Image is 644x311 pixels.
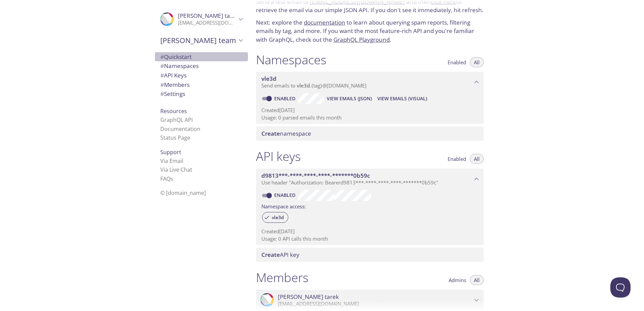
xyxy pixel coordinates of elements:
[256,290,484,311] div: Yousef tarek
[261,114,478,121] p: Usage: 0 parsed emails this month
[160,53,164,61] span: #
[160,71,187,79] span: API Keys
[470,57,484,67] button: All
[155,52,248,62] div: Quickstart
[160,90,185,98] span: Settings
[160,90,164,98] span: #
[261,130,280,137] span: Create
[273,192,298,198] a: Enabled
[256,127,484,141] div: Create namespace
[160,175,173,182] a: FAQ
[256,72,484,93] div: vle3d namespace
[170,175,173,182] span: s
[261,82,366,89] span: Send emails to . {tag} @[DOMAIN_NAME]
[261,130,311,137] span: namespace
[324,93,375,104] button: View Emails (JSON)
[256,248,484,262] div: Create API Key
[256,270,309,285] h1: Members
[445,275,470,285] button: Admins
[261,201,306,211] label: Namespace access:
[273,95,298,102] a: Enabled
[155,32,248,49] div: Yousef's team
[261,228,478,235] p: Created [DATE]
[444,154,470,164] button: Enabled
[256,18,484,44] p: Next: explore the to learn about querying spam reports, filtering emails by tag, and more. If you...
[160,81,190,89] span: Members
[160,189,206,197] span: © [DOMAIN_NAME]
[160,107,187,115] span: Resources
[256,149,301,164] h1: API keys
[160,148,181,156] span: Support
[256,52,326,67] h1: Namespaces
[160,53,192,61] span: Quickstart
[155,61,248,71] div: Namespaces
[155,80,248,90] div: Members
[297,82,310,89] span: vle3d
[178,20,236,26] p: [EMAIL_ADDRESS][DOMAIN_NAME]
[261,75,277,82] span: vle3d
[160,71,164,79] span: #
[377,95,427,103] span: View Emails (Visual)
[470,275,484,285] button: All
[470,154,484,164] button: All
[160,116,193,124] a: GraphQL API
[327,95,372,103] span: View Emails (JSON)
[261,251,280,258] span: Create
[155,8,248,30] div: Yousef tarek
[304,19,345,26] a: documentation
[160,81,164,89] span: #
[375,93,430,104] button: View Emails (Visual)
[261,107,478,114] p: Created [DATE]
[160,125,200,133] a: Documentation
[262,212,288,223] div: vle3d
[178,12,239,20] span: [PERSON_NAME] tarek
[160,62,164,70] span: #
[155,71,248,80] div: API Keys
[444,57,470,67] button: Enabled
[333,36,390,43] a: GraphQL Playground
[278,293,339,301] span: [PERSON_NAME] tarek
[610,277,631,298] iframe: Help Scout Beacon - Open
[155,89,248,99] div: Team Settings
[160,36,236,45] span: [PERSON_NAME] team
[268,214,288,220] span: vle3d
[160,134,190,141] a: Status Page
[261,235,478,242] p: Usage: 0 API calls this month
[160,157,183,165] a: Via Email
[160,62,199,70] span: Namespaces
[261,251,299,258] span: API key
[160,166,192,173] a: Via Live Chat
